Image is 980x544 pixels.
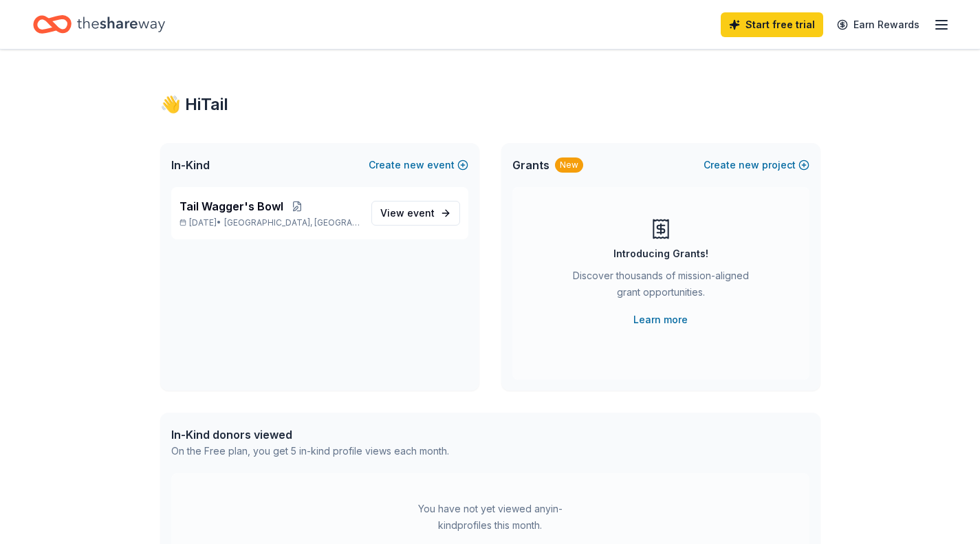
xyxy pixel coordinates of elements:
span: In-Kind [171,157,210,173]
div: 👋 Hi Tail [160,94,820,116]
a: Earn Rewards [829,12,928,37]
span: Grants [512,157,549,173]
div: You have not yet viewed any in-kind profiles this month. [404,501,576,534]
span: Tail Wagger's Bowl [179,198,283,215]
div: Introducing Grants! [613,246,708,262]
div: In-Kind donors viewed [171,426,449,443]
button: Createnewproject [704,157,809,173]
a: Home [33,8,165,41]
span: new [739,157,759,173]
span: View [380,205,435,221]
p: [DATE] • [179,217,360,228]
a: Start free trial [721,12,823,37]
div: Discover thousands of mission-aligned grant opportunities. [567,268,754,306]
a: Learn more [633,312,688,328]
span: new [404,157,424,173]
div: On the Free plan, you get 5 in-kind profile views each month. [171,443,449,459]
button: Createnewevent [369,157,468,173]
span: event [407,207,435,219]
div: New [555,157,583,173]
a: View event [371,201,460,226]
span: [GEOGRAPHIC_DATA], [GEOGRAPHIC_DATA] [224,217,360,228]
